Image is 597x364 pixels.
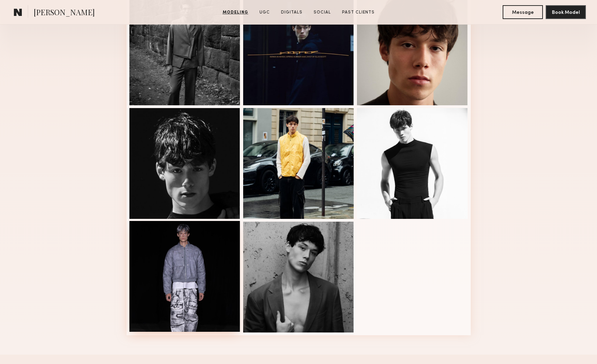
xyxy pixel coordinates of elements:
span: [PERSON_NAME] [34,7,95,19]
a: Past Clients [339,9,377,16]
a: Book Model [546,9,586,15]
a: Modeling [220,9,251,16]
button: Book Model [546,5,586,19]
a: UGC [257,9,273,16]
button: Message [503,5,543,19]
a: Social [311,9,334,16]
a: Digitals [278,9,305,16]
